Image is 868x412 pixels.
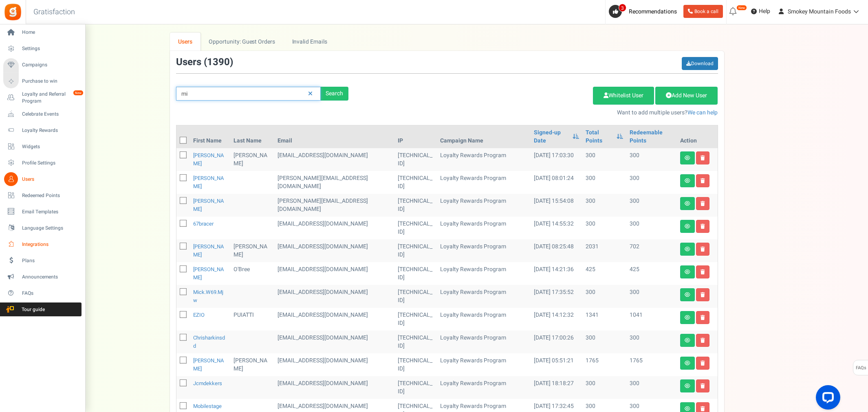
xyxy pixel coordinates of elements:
[193,288,223,304] a: mick.w69.mjw
[626,331,676,353] td: 300
[230,125,274,148] th: Last Name
[626,239,676,262] td: 702
[193,311,205,319] a: EZIO
[701,270,705,274] i: Delete user
[22,225,79,232] span: Language Settings
[193,220,214,228] a: 67bracer
[22,127,79,134] span: Loyalty Rewards
[531,217,582,239] td: [DATE] 14:55:32
[394,171,437,194] td: [TECHNICAL_ID]
[685,224,690,229] i: View details
[304,87,317,101] a: Reset
[230,148,274,171] td: [PERSON_NAME]
[655,87,718,105] a: Add New User
[394,217,437,239] td: [TECHNICAL_ID]
[582,239,626,262] td: 2031
[626,171,676,194] td: 300
[274,353,394,376] td: customer
[685,178,690,183] i: View details
[274,376,394,399] td: customer
[619,4,626,12] span: 3
[22,290,79,297] span: FAQs
[3,237,82,251] a: Integrations
[274,285,394,308] td: customer
[701,384,705,388] i: Delete user
[531,194,582,217] td: [DATE] 15:54:08
[582,171,626,194] td: 300
[274,148,394,171] td: customer
[531,308,582,331] td: [DATE] 14:12:32
[3,42,82,56] a: Settings
[170,33,201,51] a: Users
[3,205,82,219] a: Email Templates
[685,156,690,160] i: View details
[626,217,676,239] td: 300
[855,360,866,376] span: FAQs
[193,197,224,213] a: [PERSON_NAME]
[3,286,82,300] a: FAQs
[531,171,582,194] td: [DATE] 08:01:24
[24,4,84,20] h3: Gratisfaction
[193,334,225,350] a: chrisharkinsdd
[230,353,274,376] td: [PERSON_NAME]
[437,285,531,308] td: Loyalty Rewards Program
[22,78,79,85] span: Purchase to win
[437,353,531,376] td: Loyalty Rewards Program
[437,331,531,353] td: Loyalty Rewards Program
[274,308,394,331] td: customer
[193,379,222,387] a: jcmdekkers
[3,91,82,105] a: Loyalty and Referral Program New
[437,148,531,171] td: Loyalty Rewards Program
[193,243,224,259] a: [PERSON_NAME]
[22,192,79,199] span: Redeemed Points
[626,308,676,331] td: 1041
[701,406,705,411] i: Delete user
[582,331,626,353] td: 300
[321,87,348,101] div: Search
[701,224,705,229] i: Delete user
[701,361,705,366] i: Delete user
[683,5,723,18] a: Book a call
[3,172,82,186] a: Users
[361,109,718,117] p: Want to add multiple users?
[274,331,394,353] td: customer
[22,274,79,281] span: Announcements
[687,108,718,117] a: We can help
[685,315,690,320] i: View details
[3,75,82,88] a: Purchase to win
[685,406,690,411] i: View details
[22,160,79,167] span: Profile Settings
[626,353,676,376] td: 1765
[626,376,676,399] td: 300
[22,91,82,105] span: Loyalty and Referral Program
[582,353,626,376] td: 1765
[22,29,79,36] span: Home
[22,61,79,68] span: Campaigns
[22,176,79,183] span: Users
[437,217,531,239] td: Loyalty Rewards Program
[582,217,626,239] td: 300
[531,239,582,262] td: [DATE] 08:25:48
[394,239,437,262] td: [TECHNICAL_ID]
[193,402,222,410] a: mobilestage
[677,125,718,148] th: Action
[193,174,224,190] a: [PERSON_NAME]
[22,111,79,118] span: Celebrate Events
[582,285,626,308] td: 300
[629,7,677,16] span: Recommendations
[437,171,531,194] td: Loyalty Rewards Program
[582,194,626,217] td: 300
[685,247,690,252] i: View details
[531,285,582,308] td: [DATE] 17:35:52
[682,57,718,70] a: Download
[701,178,705,183] i: Delete user
[626,194,676,217] td: 300
[176,87,321,101] input: Search by email or name
[531,331,582,353] td: [DATE] 17:00:26
[437,308,531,331] td: Loyalty Rewards Program
[274,125,394,148] th: Email
[593,87,654,105] a: Whitelist User
[582,308,626,331] td: 1341
[531,262,582,285] td: [DATE] 14:21:36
